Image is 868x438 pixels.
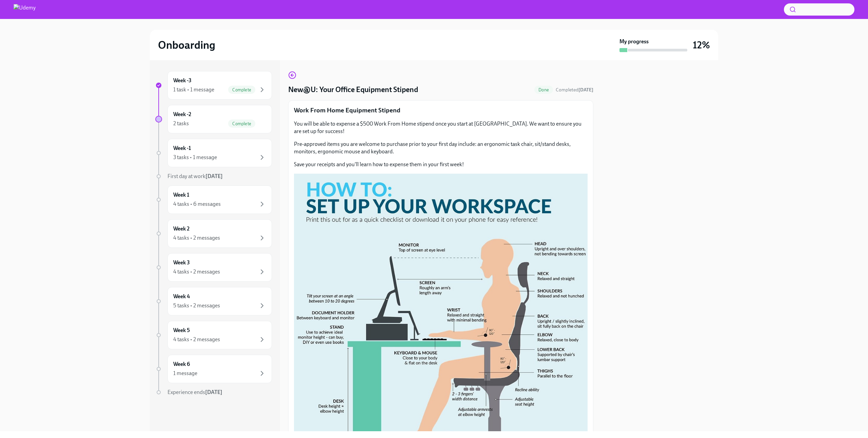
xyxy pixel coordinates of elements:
a: Week 61 message [155,355,272,383]
div: 5 tasks • 2 messages [173,302,220,309]
div: 1 task • 1 message [173,86,214,93]
div: 4 tasks • 6 messages [173,200,221,208]
strong: [DATE] [205,389,222,395]
h6: Week 3 [173,259,190,266]
p: You will be able to expense a $500 Work From Home stipend once you start at [GEOGRAPHIC_DATA]. We... [294,120,588,135]
a: Week 24 tasks • 2 messages [155,219,272,248]
div: 1 message [173,370,197,377]
h2: Onboarding [158,38,215,52]
a: Week -13 tasks • 1 message [155,139,272,167]
h6: Week 6 [173,360,190,368]
h6: Week 5 [173,327,190,334]
a: Week 14 tasks • 6 messages [155,185,272,214]
span: September 30th, 2025 11:08 [556,87,593,93]
div: 4 tasks • 2 messages [173,234,220,242]
p: Save your receipts and you'll learn how to expense them in your first week! [294,161,588,168]
span: First day at work [167,173,223,179]
span: Completed [556,87,593,93]
a: Week 34 tasks • 2 messages [155,253,272,282]
h6: Week -3 [173,77,192,84]
p: Pre-approved items you are welcome to purchase prior to your first day include: an ergonomic task... [294,140,588,155]
strong: My progress [619,38,649,45]
h3: 12% [693,39,710,51]
h4: New@U: Your Office Equipment Stipend [288,85,418,95]
span: Experience ends [167,389,222,395]
div: 4 tasks • 2 messages [173,336,220,343]
h6: Week 4 [173,293,190,300]
p: Work From Home Equipment Stipend [294,106,588,115]
strong: [DATE] [578,87,593,93]
span: Complete [228,121,255,126]
a: First day at work[DATE] [155,173,272,180]
span: Done [534,87,553,92]
h6: Week 1 [173,191,189,199]
a: Week 45 tasks • 2 messages [155,287,272,315]
h6: Week 2 [173,225,190,233]
h6: Week -1 [173,145,191,152]
a: Week -31 task • 1 messageComplete [155,71,272,100]
div: 2 tasks [173,120,189,127]
span: Complete [228,87,255,92]
a: Week -22 tasksComplete [155,105,272,133]
a: Week 54 tasks • 2 messages [155,321,272,349]
strong: [DATE] [205,173,223,179]
h6: Week -2 [173,111,191,118]
img: Udemy [14,4,36,15]
div: 3 tasks • 1 message [173,154,217,161]
div: 4 tasks • 2 messages [173,268,220,276]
